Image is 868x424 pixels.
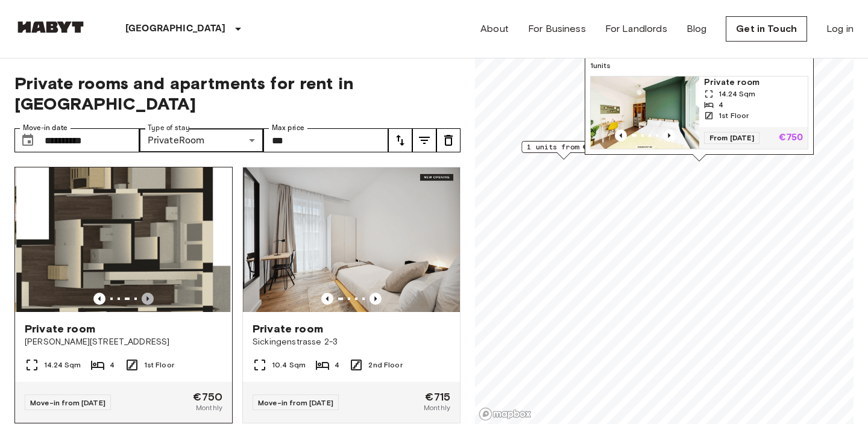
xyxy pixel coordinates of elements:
[388,128,412,152] button: tune
[719,99,723,110] span: 4
[16,167,233,312] img: Marketing picture of unit DE-01-09-005-03Q
[14,21,87,33] img: Habyt
[663,129,675,142] button: Previous image
[148,123,190,133] label: Type of stay
[779,133,803,143] p: €750
[528,22,586,36] a: For Business
[480,22,509,36] a: About
[370,293,382,305] button: Previous image
[25,322,95,336] span: Private room
[44,360,81,370] span: 14.24 Sqm
[826,22,854,36] a: Log in
[243,167,460,312] img: Marketing picture of unit DE-01-477-065-04
[16,128,40,152] button: Choose date, selected date is 1 Feb 2026
[726,16,807,42] a: Get in Touch
[521,141,606,160] div: Map marker
[425,391,450,402] span: €715
[242,167,461,423] a: Marketing picture of unit DE-01-477-065-04Previous imagePrevious imagePrivate roomSickingenstrass...
[590,76,808,149] a: Marketing picture of unit DE-01-09-005-03QPrevious imagePrevious imagePrivate room14.24 Sqm41st F...
[412,128,436,152] button: tune
[253,322,323,336] span: Private room
[321,293,333,305] button: Previous image
[704,132,759,144] span: From [DATE]
[368,360,402,370] span: 2nd Floor
[272,360,306,370] span: 10.4 Sqm
[258,398,333,407] span: Move-in from [DATE]
[125,22,226,36] p: [GEOGRAPHIC_DATA]
[591,76,699,149] img: Marketing picture of unit DE-01-09-005-03Q
[704,76,803,89] span: Private room
[30,398,105,407] span: Move-in from [DATE]
[479,407,532,421] a: Mapbox logo
[615,129,627,142] button: Previous image
[719,89,755,99] span: 14.24 Sqm
[139,128,264,152] div: PrivateRoom
[25,336,222,348] span: [PERSON_NAME][STREET_ADDRESS]
[110,360,115,370] span: 4
[23,123,68,133] label: Move-in date
[687,22,707,36] a: Blog
[436,128,461,152] button: tune
[193,391,222,402] span: €750
[719,110,749,121] span: 1st Floor
[14,167,233,423] a: Previous imagePrevious imagePrivate room[PERSON_NAME][STREET_ADDRESS]14.24 Sqm41st FloorMove-in f...
[590,60,808,71] span: 1 units
[527,142,600,152] span: 1 units from €715
[585,7,814,161] div: Map marker
[253,336,450,348] span: Sickingenstrasse 2-3
[605,22,667,36] a: For Landlords
[144,360,174,370] span: 1st Floor
[142,293,154,305] button: Previous image
[196,402,222,413] span: Monthly
[93,293,105,305] button: Previous image
[272,123,304,133] label: Max price
[424,402,450,413] span: Monthly
[14,73,461,114] span: Private rooms and apartments for rent in [GEOGRAPHIC_DATA]
[335,360,339,370] span: 4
